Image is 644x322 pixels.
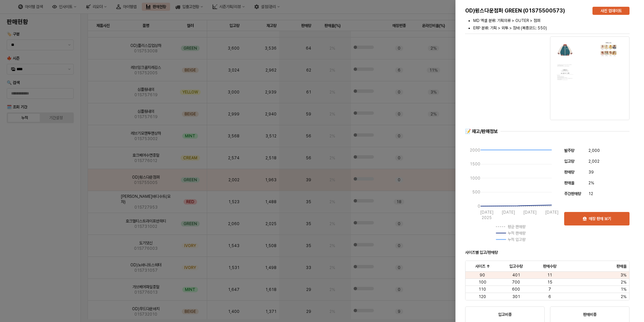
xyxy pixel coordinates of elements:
[509,264,523,269] span: 입고수량
[475,264,485,269] span: 사이즈
[543,264,556,269] span: 판매수량
[564,159,574,164] span: 입고량
[564,212,630,225] button: 매장 판매 보기
[564,170,574,175] span: 판매량
[616,264,626,269] span: 판매율
[512,287,520,292] span: 600
[588,190,593,197] span: 12
[620,272,626,278] span: 3%
[547,272,552,278] span: 11
[465,128,498,135] div: 📝 재고/판매정보
[479,279,486,285] span: 100
[512,294,520,299] span: 301
[465,250,498,255] strong: 사이즈별 입고/판매량
[588,169,594,176] span: 39
[589,216,611,221] p: 매장 판매 보기
[588,147,600,154] span: 2,000
[547,279,552,285] span: 15
[473,25,630,31] li: ERP 분류: 기획 > 외투 > 잠바 (복종코드: 550)
[588,158,600,165] span: 2,002
[588,180,594,186] span: 2%
[548,287,551,292] span: 7
[479,294,486,299] span: 120
[473,18,630,24] li: MD 엑셀 분류: 기획의류 > OUTER > 점퍼
[621,287,626,292] span: 1%
[512,279,520,285] span: 700
[583,312,597,317] strong: 판매비중
[548,294,551,299] span: 6
[564,148,574,153] span: 발주량
[512,272,520,278] span: 401
[564,191,581,196] span: 주간판매량
[465,7,587,14] h5: OD)윙스다운점퍼 GREEN (01S75500573)
[479,287,486,292] span: 110
[498,312,512,317] strong: 입고비중
[480,272,485,278] span: 90
[621,294,626,299] span: 2%
[564,181,574,185] span: 판매율
[592,7,630,15] button: 사진 업데이트
[621,279,626,285] span: 2%
[601,8,622,14] p: 사진 업데이트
